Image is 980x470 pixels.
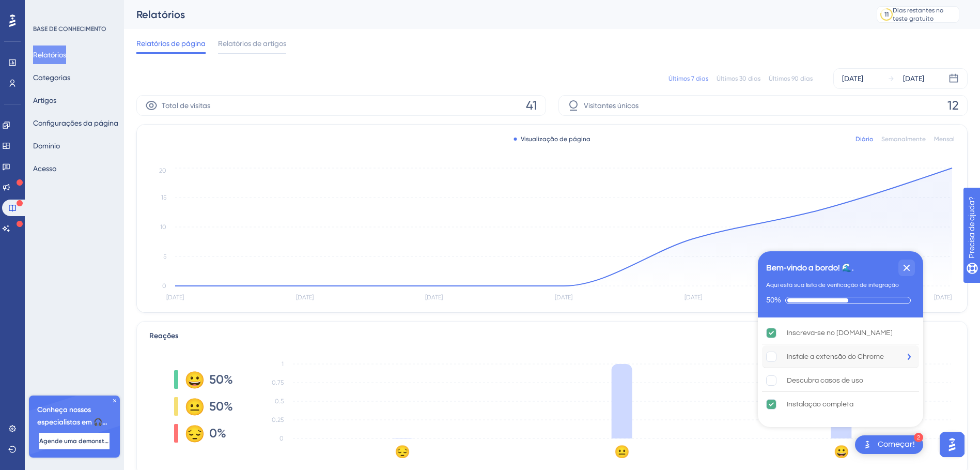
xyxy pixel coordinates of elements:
button: Configurações da página [33,114,118,132]
tspan: 10 [160,223,166,231]
text: 😐 [614,444,630,459]
div: Aqui está sua lista de verificação de integração [766,280,899,291]
div: Últimos 30 dias [717,74,760,83]
div: A instalação completa está concluída. [762,393,919,416]
div: Dias restantes no teste gratuito [893,6,956,23]
div: Inscreva-se no [DOMAIN_NAME] [787,327,893,339]
div: Itens da lista de verificação [758,317,923,424]
tspan: [DATE] [555,294,572,301]
tspan: 20 [159,167,166,174]
div: BASE DE CONHECIMENTO [33,25,106,33]
span: 12 [947,97,959,114]
span: 50% [209,371,233,388]
tspan: [DATE] [425,294,443,301]
div: 😐 [184,398,201,415]
div: Bem-vindo a bordo! 🌊. [766,262,853,274]
span: 0% [209,425,226,442]
tspan: [DATE] [296,294,314,301]
div: 😀 [184,371,201,388]
span: 50% [209,398,233,415]
span: Agende uma demonstração [39,437,110,445]
div: Começar! [878,439,915,450]
span: Relatórios de artigos [218,37,286,50]
div: Inscreva-se para UserGuiding.com está concluído. [762,322,919,344]
span: Precisa de ajuda? [24,3,86,15]
div: O Discover Use Cases está incompleto. [762,369,919,392]
button: Relatórios [33,46,66,64]
div: Instale a extensão do Chrome [787,351,884,363]
span: 41 [526,97,537,114]
div: Descubra casos de uso [787,374,863,387]
div: 2 [914,433,923,442]
tspan: 0.25 [272,416,284,423]
div: Contêiner de lista de verificação [758,251,923,427]
text: 😀 [834,444,849,459]
tspan: 0 [279,435,284,442]
div: Mensal [934,135,955,143]
span: Total de visitas [162,99,210,112]
div: 11 [884,10,889,19]
button: Acesso [33,159,56,178]
div: Últimos 7 dias [668,74,708,83]
div: 50% [766,296,781,305]
div: Progresso da lista de verificação: 50% [766,296,915,305]
tspan: 0.5 [275,398,284,405]
button: Artigos [33,91,56,110]
button: Agende uma demonstração [39,433,110,449]
text: 😔 [395,444,410,459]
div: Reações [149,330,955,342]
tspan: 0 [162,282,166,290]
div: A instalação da extensão do Chrome está incompleta. [762,345,919,368]
div: [DATE] [903,72,924,85]
tspan: [DATE] [685,294,702,301]
div: Relatórios [136,7,851,22]
tspan: 1 [282,360,284,368]
div: Abra o Get Started! Lista de verificação, módulos restantes: 2 [855,435,923,454]
div: Instalação completa [787,398,853,411]
span: Relatórios de página [136,37,206,50]
tspan: 5 [163,253,166,260]
tspan: [DATE] [166,294,184,301]
button: Domínio [33,137,60,155]
button: Categorias [33,68,70,87]
div: 😔 [184,425,201,442]
div: [DATE] [842,72,863,85]
div: Fechar lista de verificação [898,260,915,276]
tspan: 15 [161,194,166,201]
span: Visitantes únicos [584,99,639,112]
iframe: UserGuiding AI Assistant Launcher [937,429,968,460]
img: texto alternativo de imagem do iniciador [861,438,874,451]
font: Visualização de página [521,135,590,143]
tspan: 0.75 [272,379,284,386]
span: Conheça nossos especialistas em 🎧 integração [37,404,112,429]
div: Últimos 90 dias [769,74,813,83]
tspan: [DATE] [934,294,952,301]
div: Diário [855,135,873,143]
div: Semanalmente [881,135,926,143]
